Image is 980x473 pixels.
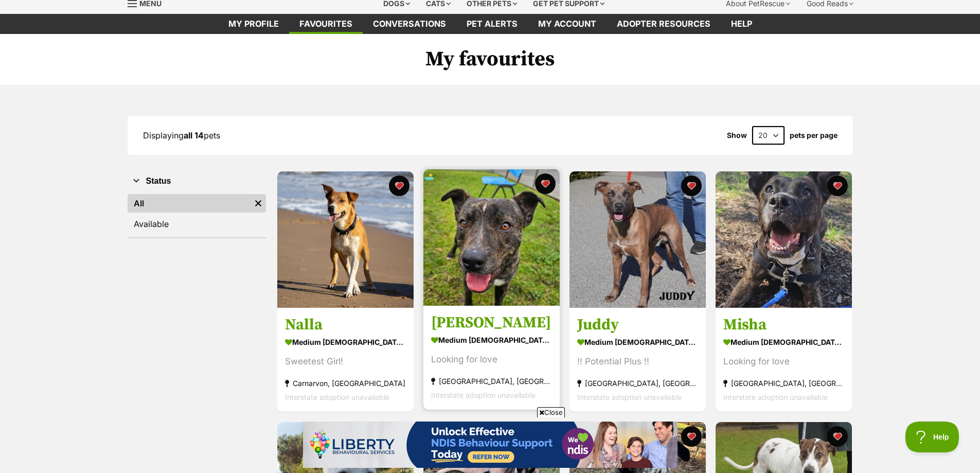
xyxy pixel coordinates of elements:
div: medium [DEMOGRAPHIC_DATA] Dog [577,335,698,350]
a: Nalla medium [DEMOGRAPHIC_DATA] Dog Sweetest Girl! Carnarvon, [GEOGRAPHIC_DATA] Interstate adopti... [277,308,414,412]
a: My account [528,14,607,34]
span: Interstate adoption unavailable [285,393,389,402]
div: medium [DEMOGRAPHIC_DATA] Dog [431,333,552,348]
div: Looking for love [723,355,844,369]
a: Adopter resources [607,14,721,34]
div: Looking for love [431,353,552,367]
span: Interstate adoption unavailable [723,393,828,402]
div: !! Potential Plus !! [577,355,698,369]
a: My profile [218,14,289,34]
button: favourite [681,426,702,447]
iframe: Help Scout Beacon - Open [905,422,959,452]
a: Favourites [289,14,363,34]
div: Status [128,192,266,237]
a: Remove filter [251,194,266,213]
button: favourite [827,176,848,196]
a: Help [721,14,762,34]
button: favourite [389,176,409,196]
img: Juddy [569,171,706,308]
div: Carnarvon, [GEOGRAPHIC_DATA] [285,377,406,391]
a: Available [128,215,266,233]
img: Nalla [277,171,414,308]
div: [GEOGRAPHIC_DATA], [GEOGRAPHIC_DATA] [577,377,698,391]
button: favourite [827,426,848,447]
iframe: Advertisement [303,422,678,468]
h3: Misha [723,316,844,335]
div: [GEOGRAPHIC_DATA], [GEOGRAPHIC_DATA] [431,375,552,389]
button: favourite [535,173,556,194]
h3: Juddy [577,316,698,335]
a: conversations [363,14,456,34]
span: Interstate adoption unavailable [431,391,536,400]
button: favourite [681,176,702,196]
a: Misha medium [DEMOGRAPHIC_DATA] Dog Looking for love [GEOGRAPHIC_DATA], [GEOGRAPHIC_DATA] Interst... [716,308,852,412]
a: Juddy medium [DEMOGRAPHIC_DATA] Dog !! Potential Plus !! [GEOGRAPHIC_DATA], [GEOGRAPHIC_DATA] Int... [569,308,706,412]
img: Misha [716,171,852,308]
strong: all 14 [184,130,204,141]
span: Show [727,131,747,139]
div: medium [DEMOGRAPHIC_DATA] Dog [723,335,844,350]
button: Status [128,174,266,188]
a: All [128,194,251,213]
span: Displaying pets [143,130,220,141]
label: pets per page [790,131,838,139]
img: Arlo [423,169,560,306]
h3: Nalla [285,316,406,335]
a: [PERSON_NAME] medium [DEMOGRAPHIC_DATA] Dog Looking for love [GEOGRAPHIC_DATA], [GEOGRAPHIC_DATA]... [423,306,560,410]
h3: [PERSON_NAME] [431,313,552,333]
div: Sweetest Girl! [285,355,406,369]
div: medium [DEMOGRAPHIC_DATA] Dog [285,335,406,350]
div: [GEOGRAPHIC_DATA], [GEOGRAPHIC_DATA] [723,377,844,391]
span: Interstate adoption unavailable [577,393,682,402]
span: Close [537,407,565,417]
a: Pet alerts [456,14,528,34]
